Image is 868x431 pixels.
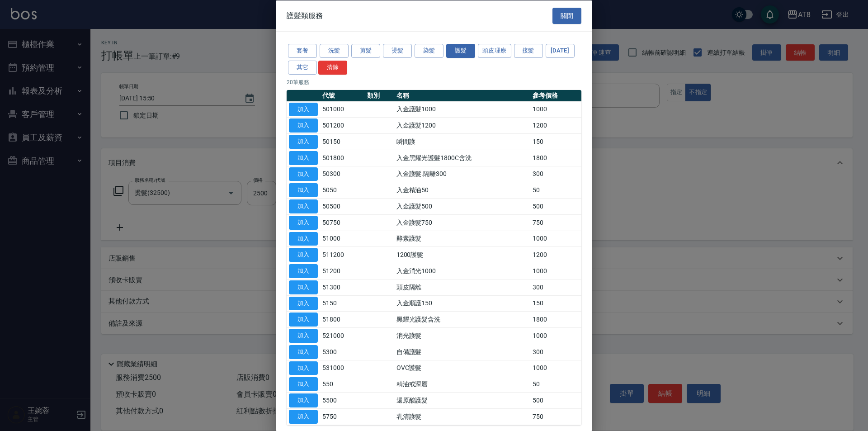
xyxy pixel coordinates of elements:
button: 護髮 [446,44,475,58]
td: 入金護髮750 [394,214,531,231]
td: 1800 [530,150,581,166]
td: 1000 [530,263,581,279]
th: 類別 [365,90,394,101]
button: 加入 [289,151,318,165]
td: 酵素護髮 [394,231,531,247]
td: 入金消光1000 [394,263,531,279]
button: 加入 [289,329,318,343]
td: 入金順護150 [394,295,531,312]
td: 入金精油50 [394,182,531,198]
td: 521000 [320,327,365,344]
td: 乳清護髮 [394,408,531,425]
td: 550 [320,376,365,392]
td: 750 [530,408,581,425]
td: 1200 [530,246,581,263]
td: 300 [530,166,581,182]
td: 500 [530,198,581,214]
td: 入金護髮1000 [394,101,531,118]
td: 5300 [320,344,365,360]
button: 加入 [289,296,318,310]
td: 還原酸護髮 [394,392,531,408]
button: 燙髮 [383,44,412,58]
button: 加入 [289,183,318,197]
td: 51300 [320,279,365,295]
td: 531000 [320,360,365,376]
button: 加入 [289,377,318,391]
button: 加入 [289,313,318,327]
td: 300 [530,344,581,360]
button: 加入 [289,345,318,359]
td: 入金護髮500 [394,198,531,214]
button: 加入 [289,199,318,213]
button: 加入 [289,409,318,423]
td: 精油或深層 [394,376,531,392]
td: 瞬間護 [394,133,531,150]
button: 加入 [289,280,318,294]
button: 關閉 [552,7,581,24]
td: 5150 [320,295,365,312]
p: 20 筆服務 [287,78,581,86]
button: 加入 [289,361,318,375]
td: 51000 [320,231,365,247]
td: 1200 [530,117,581,133]
td: 300 [530,279,581,295]
td: 入金護髮1200 [394,117,531,133]
td: 150 [530,295,581,312]
td: 50750 [320,214,365,231]
td: 1000 [530,327,581,344]
td: 入金黑耀光護髮1800C含洗 [394,150,531,166]
td: 消光護髮 [394,327,531,344]
button: 加入 [289,215,318,229]
th: 名稱 [394,90,531,101]
td: 150 [530,133,581,150]
button: 加入 [289,393,318,407]
span: 護髮類服務 [287,11,323,20]
button: 套餐 [288,44,317,58]
td: 50 [530,376,581,392]
button: 加入 [289,102,318,116]
td: 50300 [320,166,365,182]
button: 剪髮 [351,44,380,58]
button: 加入 [289,232,318,246]
button: 加入 [289,248,318,262]
td: 5500 [320,392,365,408]
td: 501800 [320,150,365,166]
td: 1000 [530,231,581,247]
button: [DATE] [546,44,575,58]
td: 5050 [320,182,365,198]
td: 50 [530,182,581,198]
td: 5750 [320,408,365,425]
td: 500 [530,392,581,408]
button: 頭皮理療 [478,44,511,58]
td: 頭皮隔離 [394,279,531,295]
td: 51200 [320,263,365,279]
td: OVC護髮 [394,360,531,376]
td: 入金護髮.隔離300 [394,166,531,182]
td: 1000 [530,360,581,376]
td: 50150 [320,133,365,150]
td: 501000 [320,101,365,118]
button: 清除 [318,60,347,74]
button: 加入 [289,135,318,149]
button: 加入 [289,264,318,278]
td: 501200 [320,117,365,133]
th: 代號 [320,90,365,101]
button: 接髮 [514,44,543,58]
td: 50500 [320,198,365,214]
button: 染髮 [415,44,443,58]
button: 加入 [289,167,318,181]
button: 洗髮 [320,44,349,58]
td: 黑耀光護髮含洗 [394,311,531,327]
td: 1800 [530,311,581,327]
td: 1200護髮 [394,246,531,263]
td: 750 [530,214,581,231]
td: 1000 [530,101,581,118]
td: 自備護髮 [394,344,531,360]
td: 51800 [320,311,365,327]
button: 其它 [288,60,317,74]
td: 511200 [320,246,365,263]
button: 加入 [289,118,318,133]
th: 參考價格 [530,90,581,101]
